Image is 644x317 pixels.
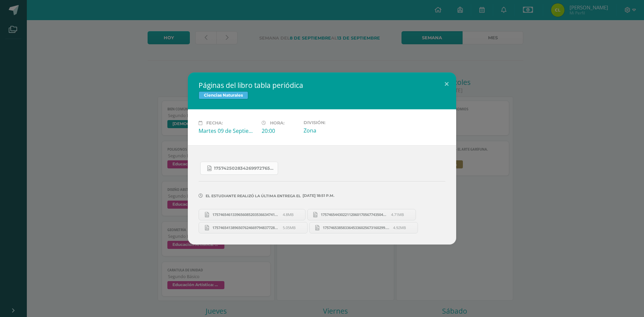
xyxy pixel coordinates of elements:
span: 17574250283426997276571490175841.jpg [214,166,274,171]
a: 17574654138965076246697948377284.jpg 5.05MB [199,222,308,233]
span: Ciencias Naturales [199,91,248,99]
a: 17574250283426997276571490175841.jpg [200,162,278,175]
button: Close (Esc) [437,72,456,95]
span: 17574654430221120601705677435043.jpg [317,212,391,217]
div: Zona [304,127,361,134]
span: 1757465385833645336025673160299.jpg [319,225,393,230]
span: 17574654138965076246697948377284.jpg [209,225,283,230]
span: Fecha: [206,120,223,125]
a: 17574654613396560852035366347418.jpg 4.8MB [199,209,306,220]
div: Martes 09 de Septiembre [199,127,256,135]
label: División: [304,120,361,125]
span: 5.05MB [283,225,296,230]
span: Hora: [270,120,284,125]
span: 4.8MB [283,212,293,217]
span: 4.71MB [391,212,404,217]
span: 4.92MB [393,225,406,230]
span: El estudiante realizó la última entrega el [206,194,301,198]
a: 1757465385833645336025673160299.jpg 4.92MB [309,222,418,233]
a: 17574654430221120601705677435043.jpg 4.71MB [307,209,416,220]
div: 20:00 [262,127,298,135]
span: 17574654613396560852035366347418.jpg [209,212,283,217]
h2: Páginas del libro tabla periódica [199,81,445,90]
